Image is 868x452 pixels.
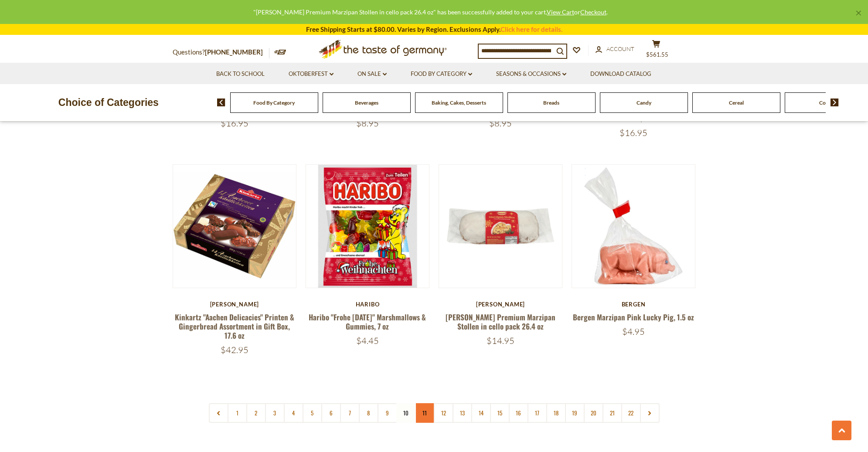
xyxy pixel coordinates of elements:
a: Haribo "Frohe [DATE]" Marshmallows & Gummies, 7 oz [309,312,426,332]
a: 8 [359,403,378,423]
span: $42.95 [221,344,248,355]
span: $8.95 [489,118,512,129]
button: $561.55 [643,40,670,61]
a: Candy [637,99,651,106]
a: Cereal [729,99,744,106]
img: Kinkartz "Aachen Delicacies" Printen & Gingerbread Assortment in Gift Box, 17.6 oz [173,165,296,288]
a: 7 [340,403,360,423]
img: Haribo "Frohe Weihnachten" Marshmallows & Gummies, 7 oz [306,165,429,288]
a: Checkout [580,8,606,16]
a: View Cart [547,8,574,16]
a: Back to School [216,69,265,79]
img: previous arrow [217,99,225,106]
span: $14.95 [487,335,514,346]
div: Bergen [572,301,696,308]
a: 3 [265,403,285,423]
a: [PHONE_NUMBER] [205,48,263,56]
a: [PERSON_NAME] Premium Marzipan Stollen in cello pack 26.4 oz [446,312,555,332]
span: $561.55 [646,51,668,58]
a: Account [596,44,634,54]
a: 1 [228,403,247,423]
a: 12 [434,403,453,423]
a: Cookies [819,99,838,106]
a: 9 [378,403,397,423]
a: Download Catalog [590,69,651,79]
div: Haribo [306,301,430,308]
a: Bergen Marzipan Pink Lucky Pig, 1.5 oz [573,312,694,323]
a: 11 [415,403,435,423]
a: 2 [246,403,266,423]
span: $16.95 [221,118,248,129]
div: [PERSON_NAME] [173,301,297,308]
img: Bergen Marzipan Pink Lucky Pig, 1.5 oz [572,165,695,288]
a: 14 [471,403,491,423]
a: On Sale [357,69,387,79]
a: Food By Category [253,99,295,106]
a: 18 [546,403,566,423]
a: 21 [602,403,622,423]
a: 5 [303,403,322,423]
a: Breads [543,99,559,106]
a: Kinkartz "Aachen Delicacies" Printen & Gingerbread Assortment in Gift Box, 17.6 oz [175,312,294,341]
a: 13 [453,403,472,423]
div: "[PERSON_NAME] Premium Marzipan Stollen in cello pack 26.4 oz" has been successfully added to you... [7,7,854,17]
img: next arrow [831,99,839,106]
a: 19 [565,403,585,423]
img: Kuchenmeister Premium Marzipan Stollen in cello pack 26.4 oz [439,165,562,288]
a: Seasons & Occasions [496,69,566,79]
a: 4 [284,403,303,423]
a: Oktoberfest [289,69,334,79]
a: 15 [490,403,510,423]
a: 6 [321,403,341,423]
span: $4.95 [622,326,645,337]
span: $4.45 [356,335,379,346]
span: $8.95 [356,118,379,129]
div: [PERSON_NAME] [439,301,563,308]
a: 22 [621,403,641,423]
a: × [856,10,861,16]
a: 17 [528,403,547,423]
p: Questions? [173,47,269,58]
span: $16.95 [620,127,647,138]
a: Food By Category [411,69,472,79]
a: Click here for details. [500,25,562,33]
span: Account [606,45,634,52]
a: Beverages [355,99,378,106]
a: Baking, Cakes, Desserts [432,99,486,106]
a: 16 [509,403,528,423]
a: 20 [584,403,603,423]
